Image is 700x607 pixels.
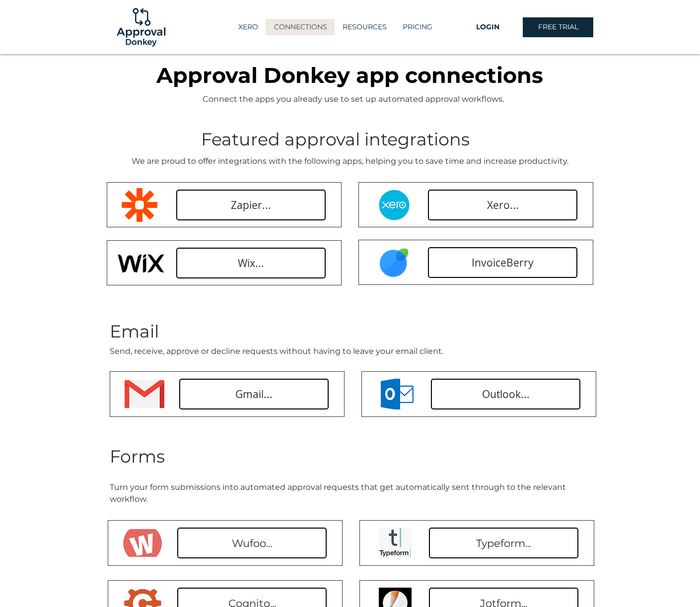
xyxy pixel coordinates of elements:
[218,19,452,35] nav: Site
[238,256,264,270] span: Wix...
[335,19,394,35] div: RESOURCES
[428,190,577,220] a: Xero...
[110,482,566,503] span: Turn your form submissions into automated approval requests that get automatically sent through t...
[394,19,440,35] a: PRICING
[379,528,412,558] img: Typeform.PNG
[132,156,568,166] span: We are proud to offer integrations with the following apps, helping you to save time and increase...
[428,247,577,278] a: InvoiceBerry
[156,62,543,88] span: Approval Donkey app connections
[482,387,530,402] span: Outlook...
[177,528,327,558] a: Wufoo...
[476,536,531,550] span: Typeform...
[203,94,504,104] span: Connect the apps you already use to set up automated approval workflows.
[235,387,273,402] span: Gmail...
[122,188,157,222] img: zapier-logomark.png
[431,379,580,409] a: Outlook...
[123,529,162,557] img: Wufoo.png
[232,536,272,550] span: Wufoo...
[110,321,159,342] span: Email
[269,19,332,35] p: CONNECTIONS
[179,379,329,409] a: Gmail...
[381,379,414,409] img: Outlook.png
[338,19,392,35] p: RESOURCES
[538,22,578,32] span: FREE TRIAL
[398,19,437,35] p: PRICING
[429,528,578,558] a: Typeform...
[201,129,470,150] span: Featured approval integrations
[266,19,335,35] a: CONNECTIONS
[487,198,519,212] span: Xero...
[176,190,326,220] a: Zapier...
[113,247,166,278] img: Wix Logo.PNG
[523,17,593,37] a: FREE TRIAL
[378,190,411,220] img: Xero Circle.png
[125,380,164,408] img: Gmail.png
[114,0,168,54] img: Logo-01.png
[110,446,165,467] span: Forms
[476,22,499,32] span: LOGIN
[110,346,443,356] span: Send, receive, approve or decline requests without having to leave your email client.
[452,17,523,37] a: LOGIN
[378,247,411,278] img: InvoiceBerry.PNG
[233,19,263,35] p: XERO
[231,198,271,212] span: Zapier...
[230,19,266,35] a: XERO
[176,248,326,278] a: Wix...
[472,256,534,270] span: InvoiceBerry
